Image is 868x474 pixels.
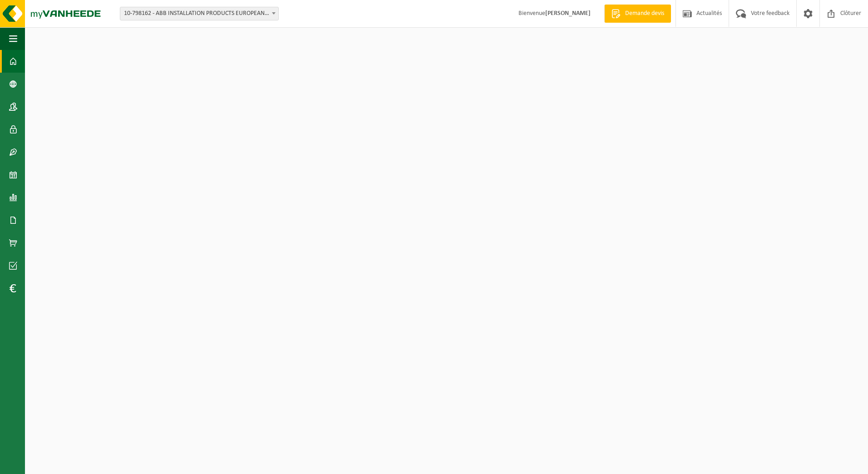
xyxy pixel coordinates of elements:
strong: [PERSON_NAME] [545,10,591,17]
span: 10-798162 - ABB INSTALLATION PRODUCTS EUROPEAN CENTRE SA - HOUDENG-GOEGNIES [120,7,278,20]
a: Demande devis [604,5,671,23]
iframe: chat widget [5,454,152,474]
span: Demande devis [623,9,666,18]
span: 10-798162 - ABB INSTALLATION PRODUCTS EUROPEAN CENTRE SA - HOUDENG-GOEGNIES [120,7,279,20]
